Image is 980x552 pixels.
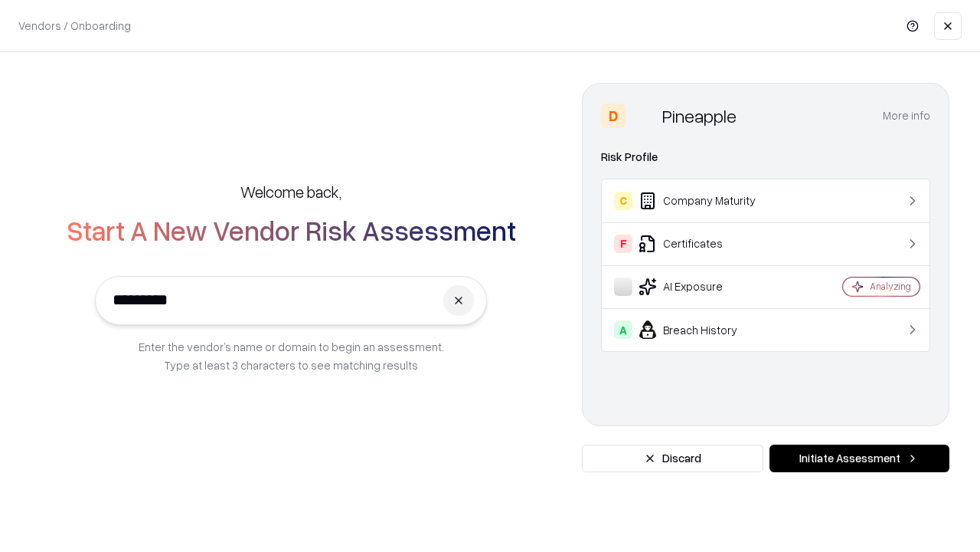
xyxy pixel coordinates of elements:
[601,103,626,128] div: D
[614,278,797,296] div: AI Exposure
[614,192,632,210] div: C
[614,320,797,339] div: Breach History
[769,445,949,472] button: Initiate Assessment
[632,103,656,128] img: Pineapple
[18,18,131,34] p: Vendors / Onboarding
[582,445,763,472] button: Discard
[614,192,797,210] div: Company Maturity
[601,148,930,166] div: Risk Profile
[870,280,911,293] div: Analyzing
[67,215,516,245] h2: Start A New Vendor Risk Assessment
[614,320,632,339] div: A
[614,235,632,253] div: F
[614,235,797,253] div: Certificates
[139,337,444,374] p: Enter the vendor’s name or domain to begin an assessment. Type at least 3 characters to see match...
[662,103,737,128] div: Pineapple
[240,181,341,202] h5: Welcome back,
[883,102,930,130] button: More info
